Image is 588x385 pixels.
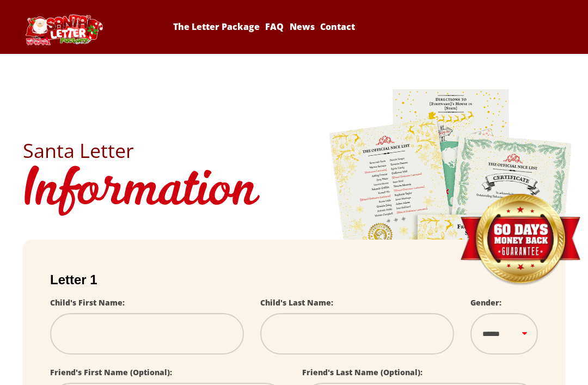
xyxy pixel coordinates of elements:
[50,272,538,288] h2: Letter 1
[50,367,172,377] label: Friend's First Name (Optional):
[287,21,316,33] a: News
[318,21,357,33] a: Contact
[302,367,422,377] label: Friend's Last Name (Optional):
[459,193,581,286] img: Money Back Guarantee
[264,21,285,33] a: FAQ
[23,141,565,161] h2: Santa Letter
[260,297,333,308] label: Child's Last Name:
[171,21,261,33] a: The Letter Package
[470,297,501,308] label: Gender:
[23,161,565,223] h1: Information
[50,297,125,308] label: Child's First Name:
[23,14,105,45] img: Santa Letter Logo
